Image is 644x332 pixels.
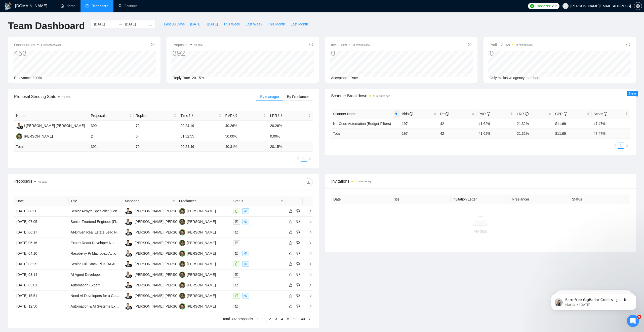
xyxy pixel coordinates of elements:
button: dislike [295,240,301,246]
a: IGI [PERSON_NAME] [PERSON_NAME] [125,293,193,297]
span: Score [594,112,607,116]
span: swap-right [119,22,123,26]
div: 453 [14,48,62,58]
td: $11.69 [553,119,591,128]
td: 50.00% [223,131,268,142]
a: Automation Expert [71,283,100,287]
span: dislike [296,241,300,245]
td: 21.32 % [515,128,553,138]
span: message [235,262,238,265]
span: like [289,241,292,245]
td: 41.62% [476,119,515,128]
span: filter [280,200,284,203]
a: 5 [285,316,291,322]
span: filter [172,200,175,203]
a: Need AI Developers for a Game-Changing Curly Hair App [71,294,160,298]
a: IGI [PERSON_NAME] [PERSON_NAME] [125,272,193,276]
span: Invitations [331,42,370,48]
input: Start date [94,21,117,27]
a: 1 [618,143,624,148]
td: 20.26% [268,121,313,131]
span: LRR [517,112,529,116]
div: [PERSON_NAME] [187,251,216,256]
div: [PERSON_NAME] [24,134,53,139]
span: Last Month [291,21,308,27]
span: filter [279,197,285,205]
button: like [288,303,294,309]
img: IG [16,123,22,129]
button: dislike [295,250,301,256]
img: TF [179,272,185,278]
span: dislike [296,273,300,277]
span: left [613,144,616,147]
td: 00:24:46 [178,142,223,152]
button: left [295,156,301,162]
img: TF [16,133,22,140]
td: 47.47% [592,119,630,128]
span: info-circle [151,43,154,46]
div: I [PERSON_NAME] [PERSON_NAME] [133,293,193,298]
a: TF[PERSON_NAME] [179,251,216,255]
span: download [305,180,312,184]
div: I [PERSON_NAME] [PERSON_NAME] [133,208,193,214]
img: IG [125,219,131,225]
span: info-circle [278,114,282,117]
button: dislike [295,229,301,235]
a: IGI [PERSON_NAME] [PERSON_NAME] [16,123,85,127]
span: Replies [136,113,173,118]
button: dislike [295,208,301,214]
li: 3 [273,316,279,322]
span: right [308,157,311,160]
span: filter [394,110,399,118]
a: setting [634,4,642,8]
th: Name [14,111,89,121]
img: upwork-logo.png [530,4,534,8]
a: TF[PERSON_NAME] [179,304,216,308]
img: TF [179,250,185,257]
button: like [288,208,294,214]
a: TF[PERSON_NAME] [179,293,216,297]
button: dislike [295,261,301,267]
span: dislike [296,304,300,308]
a: 1 [301,156,307,161]
div: [PERSON_NAME] [187,272,216,277]
span: filter [171,197,176,205]
span: dislike [296,262,300,266]
span: info-circle [309,43,313,46]
button: like [288,219,294,225]
td: 20.15 % [268,142,313,152]
div: [PERSON_NAME] [187,293,216,298]
span: No data [62,96,70,98]
span: [DATE] [190,21,201,27]
button: setting [634,2,642,10]
span: Reply Rate [173,76,190,80]
button: like [288,293,294,299]
div: I [PERSON_NAME] [PERSON_NAME] [133,282,193,288]
a: IGI [PERSON_NAME] [PERSON_NAME] [125,283,193,287]
a: IGI [PERSON_NAME] [PERSON_NAME] [125,230,193,234]
span: like [289,230,292,234]
button: This Week [221,20,243,28]
span: dislike [296,209,300,213]
a: 4 [279,316,285,322]
span: 9 [637,315,641,319]
span: Re [440,112,449,116]
img: gigradar-bm.png [129,221,132,225]
a: TF[PERSON_NAME] [179,209,216,213]
button: Last Week [243,20,265,28]
li: 4 [279,316,285,322]
td: 00:24:19 [178,121,223,131]
button: [DATE] [204,20,221,28]
span: 295 [552,3,557,9]
span: Profile Views [490,42,533,48]
img: IG [125,240,131,246]
span: Scanner Breakdown [331,93,630,99]
div: [PERSON_NAME] [187,208,216,214]
span: PVR [225,114,237,118]
span: This Month [268,21,285,27]
div: message notification from Mariia, 4d ago. Earn Free GigRadar Credits - Just by Sharing Your Story... [8,11,93,27]
span: mail [235,231,238,234]
span: dislike [296,230,300,234]
span: Acceptance Rate [331,76,358,80]
a: No-Code Automation (Budget-Filters) [333,122,391,126]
